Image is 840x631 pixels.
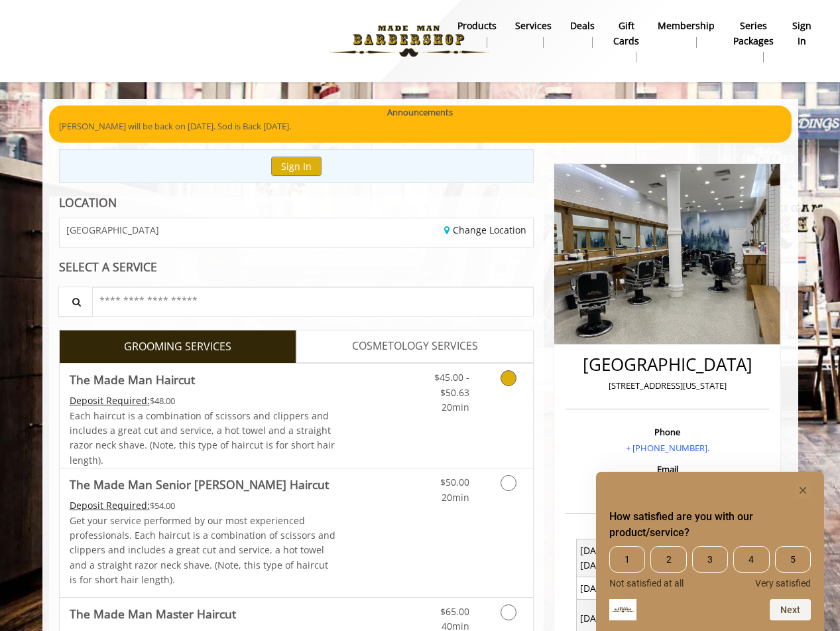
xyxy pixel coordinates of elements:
[59,119,782,133] p: [PERSON_NAME] will be back on [DATE]. Sod is Back [DATE].
[569,427,766,437] h3: Phone
[733,19,774,48] b: Series packages
[444,224,526,236] a: Change Location
[576,577,668,600] td: [DATE]
[457,19,497,33] b: products
[783,17,821,51] a: sign insign in
[658,19,715,33] b: Membership
[648,17,724,51] a: MembershipMembership
[506,17,561,51] a: ServicesServices
[442,401,469,413] span: 20min
[733,546,769,573] span: 4
[613,19,639,48] b: gift cards
[609,546,645,573] span: 1
[440,605,469,618] span: $65.00
[59,194,117,210] b: LOCATION
[650,546,686,573] span: 2
[609,546,811,589] div: How satisfied are you with our product/service? Select an option from 1 to 5, with 1 being Not sa...
[515,19,552,33] b: Services
[609,578,684,589] span: Not satisfied at all
[609,482,811,620] div: How satisfied are you with our product/service? Select an option from 1 to 5, with 1 being Not sa...
[561,17,604,51] a: DealsDeals
[609,509,811,541] h2: How satisfied are you with our product/service? Select an option from 1 to 5, with 1 being Not sa...
[434,371,469,398] span: $45.00 - $50.63
[755,578,811,589] span: Very satisfied
[70,393,336,408] div: $48.00
[271,157,322,176] button: Sign In
[448,17,506,51] a: Productsproducts
[70,475,329,494] b: The Made Man Senior [PERSON_NAME] Haircut
[70,514,336,588] p: Get your service performed by our most experienced professionals. Each haircut is a combination o...
[770,599,811,620] button: Next question
[795,482,811,498] button: Hide survey
[70,604,236,623] b: The Made Man Master Haircut
[352,338,478,355] span: COSMETOLOGY SERVICES
[576,539,668,577] td: [DATE] [DATE] [DATE]
[626,442,709,454] a: + [PHONE_NUMBER].
[440,476,469,488] span: $50.00
[442,491,469,504] span: 20min
[70,370,195,389] b: The Made Man Haircut
[792,19,811,48] b: sign in
[70,394,150,407] span: This service needs some Advance to be paid before we block your appointment
[692,546,728,573] span: 3
[318,5,500,78] img: Made Man Barbershop logo
[775,546,811,573] span: 5
[59,261,534,273] div: SELECT A SERVICE
[569,379,766,393] p: [STREET_ADDRESS][US_STATE]
[66,225,159,235] span: [GEOGRAPHIC_DATA]
[570,19,595,33] b: Deals
[58,287,93,316] button: Service Search
[387,105,453,119] b: Announcements
[70,498,336,513] div: $54.00
[566,525,769,534] h3: Opening Hours
[569,355,766,374] h2: [GEOGRAPHIC_DATA]
[569,464,766,474] h3: Email
[70,499,150,512] span: This service needs some Advance to be paid before we block your appointment
[604,17,648,66] a: Gift cardsgift cards
[124,338,231,356] span: GROOMING SERVICES
[70,409,335,466] span: Each haircut is a combination of scissors and clippers and includes a great cut and service, a ho...
[724,17,783,66] a: Series packagesSeries packages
